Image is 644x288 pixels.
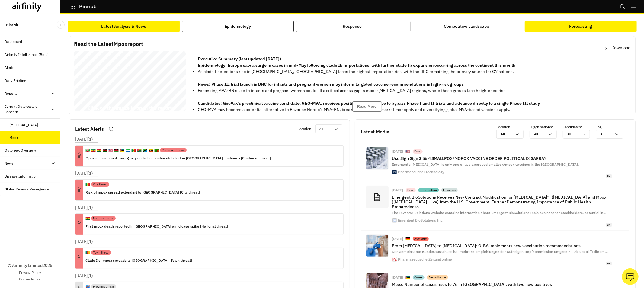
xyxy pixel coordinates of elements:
p: 🇸🇱 [126,148,130,153]
div: Response [343,23,362,30]
p: Deal [415,149,421,154]
img: shutterstock_488556421.jpg [366,147,388,169]
p: Expanding MVA-BN's use to infants and pregnant women could fill a critical access gap in mpox-[ME... [198,88,540,94]
div: Dashboard [5,39,22,44]
div: Current Outbreaks of Concern [5,104,51,115]
p: 🇪🇹 [91,148,96,153]
button: Close Sidebar [57,21,65,29]
div: Latest Analysis & News [101,23,146,30]
div: Reports [5,91,18,96]
p: From [MEDICAL_DATA] to [MEDICAL_DATA]: G-BA implements new vaccination recommendations [392,243,612,248]
p: High [69,186,90,194]
strong: Epidemiology: Europe saw a surge in cases in mid-May following clade Ib importations, with furthe... [198,62,515,68]
button: Search [620,2,626,12]
p: 🇸🇳 [85,182,90,187]
img: favicons.png [392,218,397,222]
p: Read the Latest Mpox report [74,40,143,48]
p: As clade I detections rise in [GEOGRAPHIC_DATA], [GEOGRAPHIC_DATA] faces the highest importation ... [198,69,540,75]
p: Distribution [420,188,437,192]
p: High [69,152,90,160]
p: [DATE] ( 1 ) [75,273,93,279]
span: Mpox Report [77,66,116,72]
p: 🇹🇬 [137,148,142,153]
span: © 2025 Airfinity [78,111,83,112]
p: Biorisk [79,4,96,9]
button: Ask our analysts [622,268,639,285]
strong: Executive Summary (last updated [DATE] [198,56,280,62]
div: Disease Information [5,174,38,179]
p: Emergent BioSolutions Receives New Contract Modification for [MEDICAL_DATA]®, ([MEDICAL_DATA] and... [392,195,612,209]
div: [DATE] [392,188,403,192]
img: cropped-Pharmaceutical-Technology-Favicon-300x300.png [392,170,397,174]
div: Pharmazeutische Zeitung online [398,258,452,261]
p: [DATE] ( 1 ) [75,170,93,177]
p: Cases [415,275,423,280]
a: [DATE]🇺🇸DealUse Sign Sign $ 56M SMALLPOX/MOPOX VACCINE ORDER POLITICAL DISARRAYEmergent’s [MEDICA... [361,143,630,182]
a: Cookie Policy [19,277,41,282]
p: 🇲🇿 [406,275,410,280]
a: [DATE]🇩🇪AdvisoryFrom [MEDICAL_DATA] to [MEDICAL_DATA]: G-BA implements new vaccination recommenda... [361,231,630,269]
p: Continent threat [162,148,185,152]
p: High [69,254,90,262]
span: de [606,262,612,266]
p: 🇱🇷 [108,148,113,153]
span: en [606,174,612,178]
p: © Airfinity Limited 2025 [8,262,52,269]
div: Airfinity Intelligence (Beta) [5,52,49,57]
p: City threat [93,182,107,187]
p: High [69,220,90,228]
p: Advisory [415,237,427,241]
p: Mpox international emergency ends, but continental alert in [GEOGRAPHIC_DATA] continues [Continen... [85,155,271,162]
p: Biorisk [6,19,18,30]
a: Privacy Policy [19,270,41,275]
p: [DATE] ( 1 ) [75,238,93,245]
div: Epidemiology [225,23,251,30]
p: 🇧🇮 [85,148,90,153]
span: This Airfinity report is intended to be used by [PERSON_NAME] at null exclusively. Not for reprod... [93,55,164,105]
p: 🇺🇸 [406,149,410,154]
p: GEO-MVA may become a potential alternative to Bavarian Nordic’s MVA-BN, breaking the current mark... [198,107,540,113]
div: [MEDICAL_DATA] [10,122,38,128]
div: Forecasting [569,23,592,30]
p: Town threat [93,250,110,255]
div: Alerts [5,65,14,70]
a: [DATE]DealDistributionFinancesEmergent BioSolutions Receives New Contract Modification for [MEDIC... [361,182,630,230]
p: National threat [93,216,114,221]
p: Latest Media [361,128,390,135]
p: Location : [298,126,313,132]
p: 🇲🇿 [120,148,124,153]
p: Latest Alerts [75,125,104,133]
p: Surveillance [429,275,446,280]
p: 🇬🇭 [85,216,90,221]
div: News [5,161,14,166]
div: Mpox [10,135,19,140]
p: First mpox death reported in [GEOGRAPHIC_DATA] amid case spike [National threat] [85,223,228,230]
div: Global Disease Resurgence [5,187,50,192]
p: Location : [496,124,530,130]
div: Outbreak Overview [5,148,36,153]
div: [DATE] [392,150,403,153]
strong: Candidates: GeoVax’s preclinical vaccine candidate, GEO-MVA, receives positive EMA guidance to by... [198,101,540,106]
span: en [606,223,612,227]
div: Daily Briefing [5,78,26,83]
p: Risk of mpox spread extending to [GEOGRAPHIC_DATA] [City threat] [85,189,200,196]
span: Private & Co nfidential [84,111,92,112]
div: Emergent BioSolutions Inc. [398,219,444,222]
p: 🇿🇲 [154,148,159,153]
div: Pharmaceutical Technology [398,170,444,174]
span: The Investor Relations website contains information about Emergent BioSolutions Inc.’s business f... [392,210,607,215]
span: Emergent’s [MEDICAL_DATA] is only one of two approved smallpox/mpox vaccines in the [GEOGRAPHIC_D... [392,162,579,167]
span: Der Gemeinsame Bundesausschuss hat mehrere Empfehlungen der Ständigen Impfkommission umgesetzt. D... [392,249,608,254]
p: Deal [408,188,414,192]
p: [DATE] ( 1 ) [75,204,93,211]
p: 🇩🇪 [406,236,410,241]
img: apple-touch-icon-pz.png [392,257,397,261]
p: 🇺🇬 [149,148,153,153]
span: [DATE] [77,96,100,103]
p: 🇹🇿 [143,148,147,153]
p: 🇨🇲 [85,250,90,255]
div: Competitive Landscape [444,23,489,30]
p: Finances [443,188,456,192]
div: [DATE] [392,237,403,241]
